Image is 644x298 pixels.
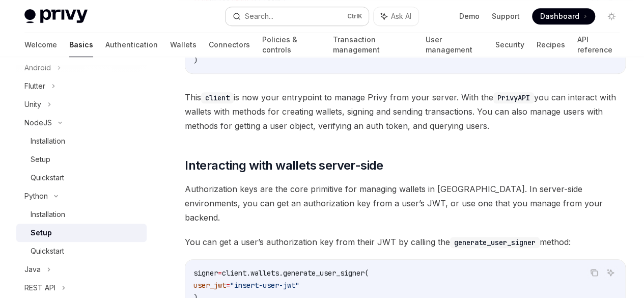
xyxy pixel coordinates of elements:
[222,268,369,278] span: client.wallets.generate_user_signer(
[262,33,320,57] a: Policies & controls
[577,33,620,57] a: API reference
[532,8,595,24] a: Dashboard
[391,11,411,21] span: Ask AI
[16,205,147,224] a: Installation
[493,92,534,103] code: PrivyAPI
[69,33,93,57] a: Basics
[459,11,480,21] a: Demo
[193,268,218,278] span: signer
[492,11,520,21] a: Support
[604,266,617,279] button: Ask AI
[450,237,540,248] code: generate_user_signer
[24,190,48,202] div: Python
[16,242,147,260] a: Quickstart
[105,33,158,57] a: Authentication
[374,7,418,25] button: Ask AI
[201,92,234,103] code: client
[540,11,579,21] span: Dashboard
[24,9,88,23] img: light logo
[209,33,250,57] a: Connectors
[185,235,626,249] span: You can get a user’s authorization key from their JWT by calling the method:
[226,7,369,25] button: Search...CtrlK
[226,281,230,290] span: =
[24,282,55,294] div: REST API
[31,208,65,221] div: Installation
[24,80,45,92] div: Flutter
[193,56,198,65] span: )
[31,153,50,166] div: Setup
[495,33,524,57] a: Security
[245,10,273,22] div: Search...
[170,33,197,57] a: Wallets
[24,263,41,276] div: Java
[16,169,147,187] a: Quickstart
[31,172,64,184] div: Quickstart
[193,281,226,290] span: user_jwt
[587,266,601,279] button: Copy the contents from the code block
[24,117,52,129] div: NodeJS
[24,33,57,57] a: Welcome
[536,33,565,57] a: Recipes
[230,281,299,290] span: "insert-user-jwt"
[426,33,483,57] a: User management
[16,132,147,150] a: Installation
[218,268,222,278] span: =
[16,224,147,242] a: Setup
[24,98,41,111] div: Unity
[31,245,64,257] div: Quickstart
[16,150,147,169] a: Setup
[185,157,383,174] span: Interacting with wallets server-side
[603,8,620,24] button: Toggle dark mode
[347,12,362,20] span: Ctrl K
[31,135,65,147] div: Installation
[185,182,626,225] span: Authorization keys are the core primitive for managing wallets in [GEOGRAPHIC_DATA]. In server-si...
[31,227,52,239] div: Setup
[332,33,413,57] a: Transaction management
[185,90,626,133] span: This is now your entrypoint to manage Privy from your server. With the you can interact with wall...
